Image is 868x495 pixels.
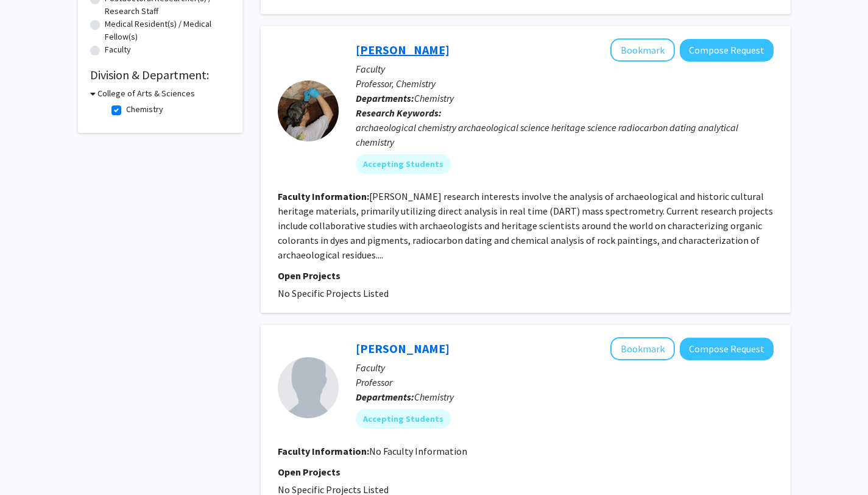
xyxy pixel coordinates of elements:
p: Professor, Chemistry [356,76,774,91]
h3: College of Arts & Sciences [97,87,195,100]
b: Research Keywords: [356,107,442,119]
a: [PERSON_NAME] [356,341,450,356]
p: Open Projects [278,465,774,479]
iframe: Chat [9,440,52,486]
fg-read-more: [PERSON_NAME] research interests involve the analysis of archaeological and historic cultural her... [278,190,773,261]
span: Chemistry [414,92,454,104]
b: Departments: [356,391,414,403]
span: No Specific Projects Listed [278,287,389,299]
b: Faculty Information: [278,190,369,202]
label: Medical Resident(s) / Medical Fellow(s) [105,18,230,43]
p: Open Projects [278,268,774,283]
mat-chip: Accepting Students [356,154,451,174]
mat-chip: Accepting Students [356,409,451,429]
b: Faculty Information: [278,445,369,457]
button: Add Ruth Ann Armitage to Bookmarks [610,38,675,62]
button: Add Wade Tornquist to Bookmarks [610,337,675,360]
span: No Faculty Information [369,445,467,457]
label: Chemistry [126,103,163,116]
button: Compose Request to Ruth Ann Armitage [680,39,774,62]
p: Faculty [356,62,774,76]
label: Faculty [105,43,131,56]
button: Compose Request to Wade Tornquist [680,338,774,360]
p: Faculty [356,360,774,375]
div: archaeological chemistry archaeological science heritage science radiocarbon dating analytical ch... [356,120,774,149]
span: Chemistry [414,391,454,403]
h2: Division & Department: [90,68,230,82]
p: Professor [356,375,774,390]
a: [PERSON_NAME] [356,42,450,57]
b: Departments: [356,92,414,104]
